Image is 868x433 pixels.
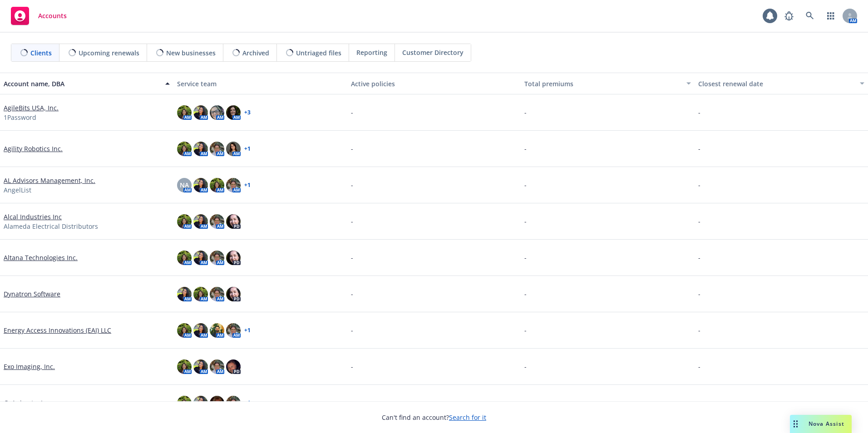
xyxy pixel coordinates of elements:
img: photo [226,214,241,229]
img: photo [226,142,241,156]
button: Closest renewal date [695,73,868,94]
img: photo [226,287,241,301]
a: + 3 [244,110,251,115]
span: - [524,398,527,408]
span: - [698,325,700,335]
img: photo [210,105,224,120]
a: AgileBits USA, Inc. [4,103,59,113]
span: Can't find an account? [382,413,486,422]
img: photo [226,323,241,338]
img: photo [193,105,208,120]
span: - [698,253,700,262]
img: photo [210,214,224,229]
img: photo [226,359,241,374]
img: photo [177,359,192,374]
span: NA [180,180,189,190]
img: photo [210,323,224,338]
img: photo [177,142,192,156]
img: photo [177,105,192,120]
span: - [698,398,700,408]
span: - [698,108,700,117]
img: photo [210,359,224,374]
button: Active policies [347,73,521,94]
span: Alameda Electrical Distributors [4,221,98,231]
span: - [524,180,527,190]
a: + 1 [244,400,251,406]
span: AngelList [4,185,31,195]
span: Archived [242,48,269,58]
div: Drag to move [790,415,801,433]
img: photo [210,251,224,265]
span: - [524,289,527,299]
a: Search [801,7,819,25]
img: photo [226,396,241,410]
span: - [351,144,353,153]
a: AL Advisors Management, Inc. [4,176,95,185]
span: - [524,362,527,371]
a: Dynatron Software [4,289,60,299]
span: - [351,253,353,262]
span: - [698,289,700,299]
span: - [698,180,700,190]
span: Untriaged files [296,48,341,58]
img: photo [193,214,208,229]
img: photo [177,251,192,265]
div: Active policies [351,79,517,89]
div: Closest renewal date [698,79,854,89]
a: + 1 [244,182,251,188]
a: Accounts [7,3,70,29]
img: photo [193,359,208,374]
span: - [698,216,700,226]
span: - [351,216,353,226]
a: + 1 [244,328,251,333]
a: Search for it [449,413,486,422]
img: photo [193,287,208,301]
a: Alcal Industries Inc [4,212,62,221]
a: Report a Bug [780,7,798,25]
span: 1Password [4,113,36,122]
button: Total premiums [521,73,694,94]
a: Altana Technologies Inc. [4,253,78,262]
img: photo [193,178,208,192]
a: GoAnimate, Inc. [4,398,52,408]
a: Agility Robotics Inc. [4,144,63,153]
img: photo [193,251,208,265]
img: photo [226,178,241,192]
a: Switch app [822,7,840,25]
a: Energy Access Innovations (EAI) LLC [4,325,111,335]
img: photo [210,178,224,192]
button: Nova Assist [790,415,852,433]
img: photo [177,323,192,338]
span: - [524,253,527,262]
span: - [351,325,353,335]
img: photo [193,396,208,410]
span: - [524,144,527,153]
span: Clients [30,48,52,58]
button: Service team [173,73,347,94]
span: - [524,216,527,226]
span: Accounts [38,12,67,20]
span: - [524,108,527,117]
span: Upcoming renewals [79,48,139,58]
span: - [698,144,700,153]
img: photo [177,287,192,301]
span: - [351,289,353,299]
img: photo [210,287,224,301]
span: Customer Directory [402,48,464,57]
img: photo [210,142,224,156]
span: Nova Assist [809,420,844,428]
img: photo [193,323,208,338]
img: photo [226,251,241,265]
img: photo [226,105,241,120]
a: Exo Imaging, Inc. [4,362,55,371]
img: photo [193,142,208,156]
img: photo [210,396,224,410]
div: Account name, DBA [4,79,160,89]
img: photo [177,214,192,229]
div: Total premiums [524,79,681,89]
a: + 1 [244,146,251,152]
span: Reporting [356,48,387,57]
span: - [351,180,353,190]
span: - [351,108,353,117]
span: - [524,325,527,335]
